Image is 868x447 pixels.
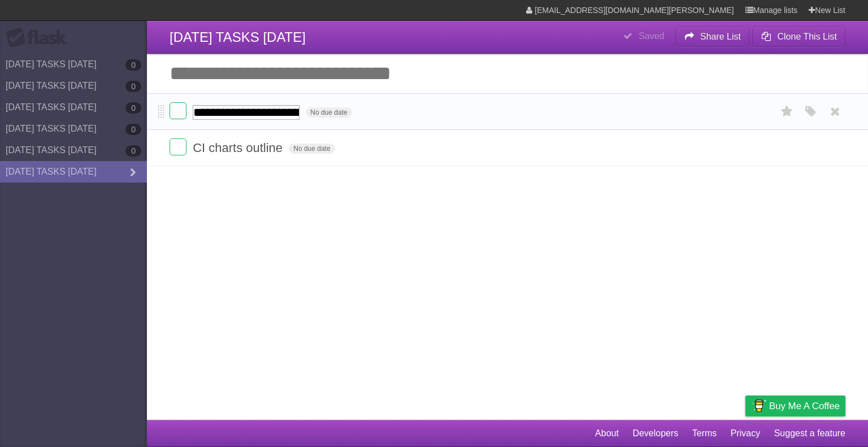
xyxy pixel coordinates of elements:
[675,27,750,47] button: Share List
[6,28,73,48] div: Flask
[777,32,837,41] b: Clone This List
[170,102,186,119] label: Done
[774,423,845,444] a: Suggest a feature
[125,145,141,157] b: 0
[731,423,760,444] a: Privacy
[125,81,141,92] b: 0
[776,102,798,121] label: Star task
[289,144,335,154] span: No due date
[769,396,840,416] span: Buy me a coffee
[125,59,141,71] b: 0
[692,423,717,444] a: Terms
[595,423,619,444] a: About
[125,124,141,135] b: 0
[751,396,766,415] img: Buy me a coffee
[125,102,141,114] b: 0
[632,423,678,444] a: Developers
[306,107,351,118] span: No due date
[170,29,306,45] span: [DATE] TASKS [DATE]
[700,32,741,41] b: Share List
[170,138,186,155] label: Done
[193,141,285,155] span: CI charts outline
[745,396,845,416] a: Buy me a coffee
[639,31,664,41] b: Saved
[752,27,845,47] button: Clone This List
